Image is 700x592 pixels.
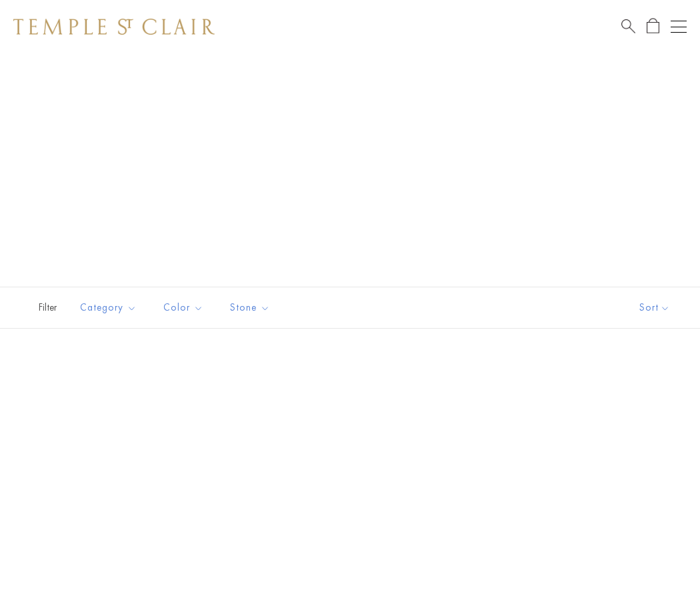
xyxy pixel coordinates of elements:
[223,299,280,316] span: Stone
[671,19,687,35] button: Open navigation
[13,19,215,35] img: Temple St. Clair
[73,299,147,316] span: Category
[70,293,147,323] button: Category
[609,287,700,328] button: Show sort by
[621,18,635,35] a: Search
[153,293,213,323] button: Color
[647,18,659,35] a: Open Shopping Bag
[220,293,280,323] button: Stone
[157,299,213,316] span: Color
